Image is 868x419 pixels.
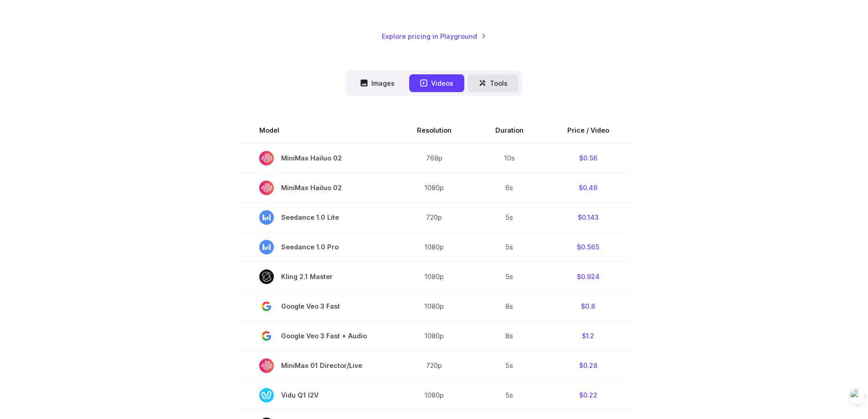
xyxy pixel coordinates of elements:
td: 1080p [395,173,473,202]
td: $0.49 [545,173,631,202]
td: 6s [473,173,545,202]
button: Images [349,74,406,92]
td: 1080p [395,321,473,351]
a: Explore pricing in Playground [382,31,486,41]
td: 1080p [395,291,473,321]
button: Videos [409,74,464,92]
span: Google Veo 3 Fast + Audio [259,329,373,343]
td: $0.8 [545,291,631,321]
td: 5s [473,262,545,291]
td: 8s [473,291,545,321]
td: $0.565 [545,232,631,262]
td: $0.28 [545,351,631,380]
td: 768p [395,143,473,173]
span: Seedance 1.0 Lite [259,210,373,225]
span: Seedance 1.0 Pro [259,240,373,254]
span: Google Veo 3 Fast [259,299,373,314]
td: 1080p [395,232,473,262]
span: MiniMax Hailuo 02 [259,151,373,166]
td: 5s [473,380,545,410]
td: 8s [473,321,545,351]
th: Duration [473,118,545,143]
td: 720p [395,351,473,380]
td: 1080p [395,262,473,291]
td: 5s [473,232,545,262]
button: Tools [468,74,519,92]
td: $0.143 [545,202,631,232]
span: Kling 2.1 Master [259,269,373,284]
td: $1.2 [545,321,631,351]
td: $0.56 [545,143,631,173]
span: Vidu Q1 I2V [259,388,373,403]
th: Resolution [395,118,473,143]
span: MiniMax 01 Director/Live [259,358,373,373]
th: Model [237,118,395,143]
td: 720p [395,202,473,232]
td: $0.22 [545,380,631,410]
td: 5s [473,351,545,380]
th: Price / Video [545,118,631,143]
td: $0.924 [545,262,631,291]
td: 1080p [395,380,473,410]
td: 10s [473,143,545,173]
td: 5s [473,202,545,232]
span: MiniMax Hailuo 02 [259,181,373,195]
